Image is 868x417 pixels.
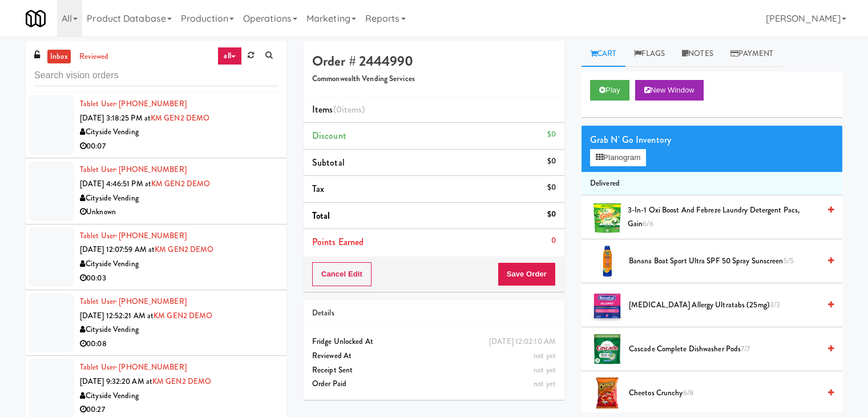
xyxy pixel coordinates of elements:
span: not yet [534,378,556,389]
span: Discount [312,129,346,142]
span: [MEDICAL_DATA] Allergy Ultratabs (25mg) [629,298,819,312]
span: Items [312,103,365,116]
div: Unknown [80,205,278,219]
div: Cityside Vending [80,191,278,206]
span: Banana Boat Sport Ultra SPF 50 Spray Sunscreen [629,254,819,268]
a: reviewed [76,50,112,64]
button: Save Order [498,262,556,286]
a: Tablet User· [PHONE_NUMBER] [80,230,187,241]
span: [DATE] 3:18:25 PM at [80,113,151,123]
div: Banana Boat Sport Ultra SPF 50 Spray Sunscreen5/5 [624,254,834,268]
div: [DATE] 12:02:10 AM [489,335,556,349]
li: Tablet User· [PHONE_NUMBER][DATE] 3:18:25 PM atKM GEN2 DEMOCityside Vending00:07 [26,93,286,158]
div: 00:27 [80,403,278,417]
span: not yet [534,350,556,361]
h4: Order # 2444990 [312,54,556,69]
div: Details [312,306,556,320]
button: New Window [635,80,704,101]
div: Cascade Complete Dishwasher Pods7/7 [624,342,834,356]
div: $0 [547,181,556,195]
span: Total [312,209,330,222]
div: Receipt Sent [312,363,556,378]
div: Fridge Unlocked At [312,335,556,349]
div: Cityside Vending [80,257,278,271]
div: Order Paid [312,377,556,391]
li: Tablet User· [PHONE_NUMBER][DATE] 12:52:21 AM atKM GEN2 DEMOCityside Vending00:08 [26,290,286,356]
div: 0 [551,234,556,248]
input: Search vision orders [34,65,278,86]
div: $0 [547,207,556,222]
div: 3-in-1 Oxi Boost and Febreze Laundry Detergent Pacs, Gain6/6 [623,203,834,231]
button: Cancel Edit [312,262,372,286]
div: 00:08 [80,337,278,351]
span: (0 ) [333,103,365,116]
div: Cheetos Crunchy6/8 [624,386,834,400]
span: [DATE] 4:46:51 PM at [80,178,151,189]
span: 3/3 [770,299,780,310]
button: Play [590,80,629,101]
span: · [PHONE_NUMBER] [115,230,187,241]
div: Cityside Vending [80,125,278,139]
button: Planogram [590,149,646,166]
span: [DATE] 9:32:20 AM at [80,376,152,387]
span: Cascade Complete Dishwasher Pods [629,342,819,356]
a: Tablet User· [PHONE_NUMBER] [80,164,187,175]
span: Tax [312,182,324,195]
span: Points Earned [312,235,364,248]
a: inbox [47,50,71,64]
a: Tablet User· [PHONE_NUMBER] [80,296,187,307]
div: Cityside Vending [80,389,278,403]
div: $0 [547,154,556,169]
img: Micromart [26,9,46,29]
li: Tablet User· [PHONE_NUMBER][DATE] 12:07:59 AM atKM GEN2 DEMOCityside Vending00:03 [26,224,286,290]
a: KM GEN2 DEMO [151,178,210,189]
span: 6/8 [683,387,694,398]
span: [DATE] 12:07:59 AM at [80,244,155,255]
span: 5/5 [784,255,794,266]
span: Subtotal [312,156,345,169]
a: Tablet User· [PHONE_NUMBER] [80,98,187,109]
li: Delivered [582,172,842,196]
a: Cart [582,41,625,67]
h5: Commonwealth Vending Services [312,75,556,83]
div: 00:07 [80,139,278,154]
a: KM GEN2 DEMO [152,376,211,387]
a: Flags [625,41,674,67]
a: Payment [722,41,782,67]
span: · [PHONE_NUMBER] [115,164,187,175]
span: 6/6 [643,218,653,229]
a: all [217,47,241,65]
span: · [PHONE_NUMBER] [115,98,187,109]
div: $0 [547,127,556,142]
div: Cityside Vending [80,323,278,337]
span: Cheetos Crunchy [629,386,819,400]
div: Grab N' Go Inventory [590,131,834,149]
a: Tablet User· [PHONE_NUMBER] [80,362,187,372]
li: Tablet User· [PHONE_NUMBER][DATE] 4:46:51 PM atKM GEN2 DEMOCityside VendingUnknown [26,158,286,224]
span: 7/7 [741,343,750,354]
div: Reviewed At [312,349,556,363]
span: not yet [534,364,556,375]
span: · [PHONE_NUMBER] [115,362,187,372]
span: 3-in-1 Oxi Boost and Febreze Laundry Detergent Pacs, Gain [628,203,819,231]
div: 00:03 [80,271,278,286]
span: [DATE] 12:52:21 AM at [80,310,154,321]
div: [MEDICAL_DATA] Allergy Ultratabs (25mg)3/3 [624,298,834,312]
a: KM GEN2 DEMO [155,244,213,255]
a: KM GEN2 DEMO [151,113,209,123]
a: KM GEN2 DEMO [154,310,212,321]
ng-pluralize: items [342,103,362,116]
a: Notes [673,41,722,67]
span: · [PHONE_NUMBER] [115,296,187,307]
